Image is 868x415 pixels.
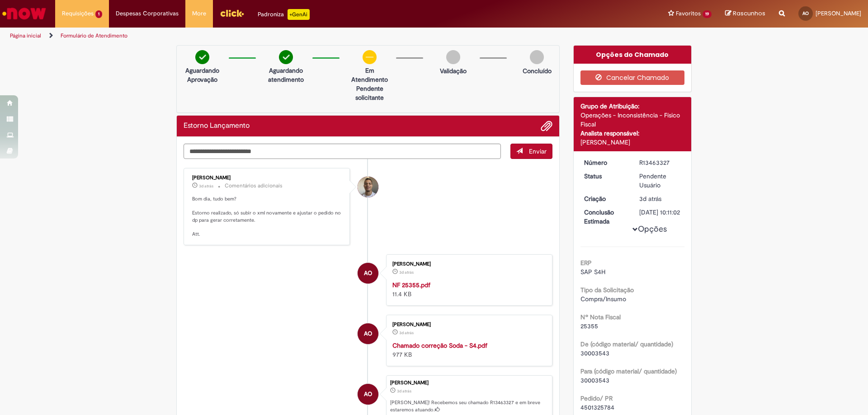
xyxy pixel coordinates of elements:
[392,280,543,298] div: 11.4 KB
[580,376,609,384] span: 30003543
[580,138,685,147] div: [PERSON_NAME]
[392,341,543,359] div: 977 KB
[580,102,685,111] div: Grupo de Atribuição:
[510,144,552,159] button: Enviar
[279,50,293,64] img: check-circle-green.png
[358,323,378,344] div: Arlan Santos Oliveira
[364,262,372,284] span: AO
[390,380,547,386] div: [PERSON_NAME]
[180,66,224,84] p: Aguardando Aprovação
[580,349,609,357] span: 30003543
[577,158,633,167] dt: Número
[61,32,127,39] a: Formulário de Atendimento
[358,384,378,405] div: Arlan Santos Oliveira
[399,330,414,336] span: 3d atrás
[580,286,634,294] b: Tipo da Solicitação
[541,120,552,132] button: Adicionar anexos
[7,28,572,44] ul: Trilhas de página
[10,32,41,39] a: Página inicial
[392,281,430,289] a: NF 25355.pdf
[446,50,460,64] img: img-circle-grey.png
[399,270,414,275] time: 29/08/2025 16:10:53
[399,270,414,275] span: 3d atrás
[220,6,244,20] img: click_logo_yellow_360x200.png
[440,66,467,75] p: Validação
[580,313,621,321] b: Nº Nota Fiscal
[288,9,310,20] p: +GenAi
[523,66,552,75] p: Concluído
[676,9,701,18] span: Favoritos
[358,263,378,284] div: Arlan Santos Oliveira
[802,10,809,16] span: AO
[116,9,179,18] span: Despesas Corporativas
[363,50,377,64] img: circle-minus.png
[364,323,372,345] span: AO
[195,50,209,64] img: check-circle-green.png
[574,46,692,64] div: Opções do Chamado
[392,322,543,327] div: [PERSON_NAME]
[580,259,592,267] b: ERP
[580,111,685,129] div: Operações - Inconsistência - Físico Fiscal
[1,5,47,23] img: ServiceNow
[580,394,613,402] b: Pedido/ PR
[397,388,411,394] span: 3d atrás
[703,10,712,18] span: 19
[95,10,102,18] span: 1
[225,182,283,190] small: Comentários adicionais
[733,9,765,18] span: Rascunhos
[364,383,372,405] span: AO
[192,196,343,238] p: Bom dia, tudo bem? Estorno realizado, só subir o xml novamente e ajustar o pedido no dp para gera...
[580,295,626,303] span: Compra/Insumo
[358,177,378,197] div: Joziano De Jesus Oliveira
[580,403,614,411] span: 4501325784
[639,172,681,190] div: Pendente Usuário
[258,9,310,20] div: Padroniza
[530,50,544,64] img: img-circle-grey.png
[264,66,308,84] p: Aguardando atendimento
[580,340,673,348] b: De (código material/ quantidade)
[199,183,213,189] span: 3d atrás
[577,172,633,181] dt: Status
[62,9,94,18] span: Requisições
[639,194,681,203] div: 29/08/2025 16:10:58
[580,268,605,276] span: SAP S4H
[348,84,392,102] p: Pendente solicitante
[529,147,547,155] span: Enviar
[184,122,250,130] h2: Estorno Lançamento Histórico de tíquete
[639,158,681,167] div: R13463327
[577,194,633,203] dt: Criação
[184,144,501,159] textarea: Digite sua mensagem aqui...
[580,129,685,138] div: Analista responsável:
[816,9,861,17] span: [PERSON_NAME]
[192,175,343,181] div: [PERSON_NAME]
[392,261,543,267] div: [PERSON_NAME]
[639,195,661,203] time: 29/08/2025 16:10:58
[580,322,598,330] span: 25355
[725,9,765,18] a: Rascunhos
[199,183,213,189] time: 29/08/2025 16:39:52
[399,330,414,336] time: 29/08/2025 16:10:47
[639,195,661,203] span: 3d atrás
[390,399,547,413] p: [PERSON_NAME]! Recebemos seu chamado R13463327 e em breve estaremos atuando.
[577,208,633,226] dt: Conclusão Estimada
[392,341,487,350] a: Chamado correção Soda - S4.pdf
[348,66,392,84] p: Em Atendimento
[580,367,677,375] b: Para (código material/ quantidade)
[580,70,685,85] button: Cancelar Chamado
[639,208,681,217] div: [DATE] 10:11:02
[192,9,206,18] span: More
